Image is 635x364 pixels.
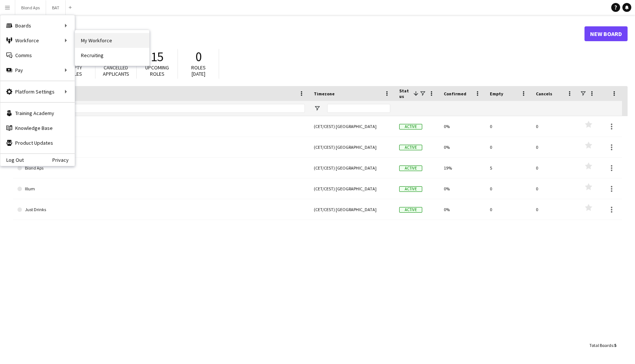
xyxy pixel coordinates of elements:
[13,28,584,39] h1: Boards
[75,48,149,63] a: Recruiting
[0,63,75,78] div: Pay
[485,158,531,178] div: 5
[0,84,75,99] div: Platform Settings
[314,91,335,96] span: Timezone
[439,199,485,220] div: 0%
[46,0,66,15] button: BAT
[0,18,75,33] div: Boards
[0,135,75,150] a: Product Updates
[444,91,466,96] span: Confirmed
[145,64,169,77] span: Upcoming roles
[399,165,422,171] span: Active
[531,116,577,137] div: 0
[0,33,75,48] div: Workforce
[314,105,320,112] button: Open Filter Menu
[75,33,149,48] a: My Workforce
[309,158,395,178] div: (CET/CEST) [GEOGRAPHIC_DATA]
[195,49,202,65] span: 0
[0,157,24,163] a: Log Out
[584,26,628,41] a: New Board
[309,116,395,137] div: (CET/CEST) [GEOGRAPHIC_DATA]
[17,158,305,178] a: Blond Aps
[485,178,531,199] div: 0
[439,158,485,178] div: 19%
[399,88,410,99] span: Status
[15,0,46,15] button: Blond Aps
[614,342,616,348] span: 5
[439,178,485,199] div: 0%
[31,104,305,113] input: Board name Filter Input
[490,91,503,96] span: Empty
[17,116,305,137] a: Agenda Group
[17,199,305,220] a: Just Drinks
[0,48,75,63] a: Comms
[17,178,305,199] a: Illum
[589,342,613,348] span: Total Boards
[399,124,422,129] span: Active
[0,121,75,135] a: Knowledge Base
[536,91,552,96] span: Cancels
[327,104,390,113] input: Timezone Filter Input
[52,157,75,163] a: Privacy
[399,145,422,150] span: Active
[399,207,422,213] span: Active
[531,137,577,157] div: 0
[0,106,75,121] a: Training Academy
[485,137,531,157] div: 0
[439,116,485,137] div: 0%
[531,178,577,199] div: 0
[399,186,422,192] span: Active
[309,199,395,220] div: (CET/CEST) [GEOGRAPHIC_DATA]
[103,64,129,77] span: Cancelled applicants
[531,158,577,178] div: 0
[485,199,531,220] div: 0
[439,137,485,157] div: 0%
[589,338,616,352] div: :
[151,49,163,65] span: 15
[309,178,395,199] div: (CET/CEST) [GEOGRAPHIC_DATA]
[485,116,531,137] div: 0
[309,137,395,157] div: (CET/CEST) [GEOGRAPHIC_DATA]
[531,199,577,220] div: 0
[191,64,206,77] span: Roles [DATE]
[17,137,305,158] a: BAT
